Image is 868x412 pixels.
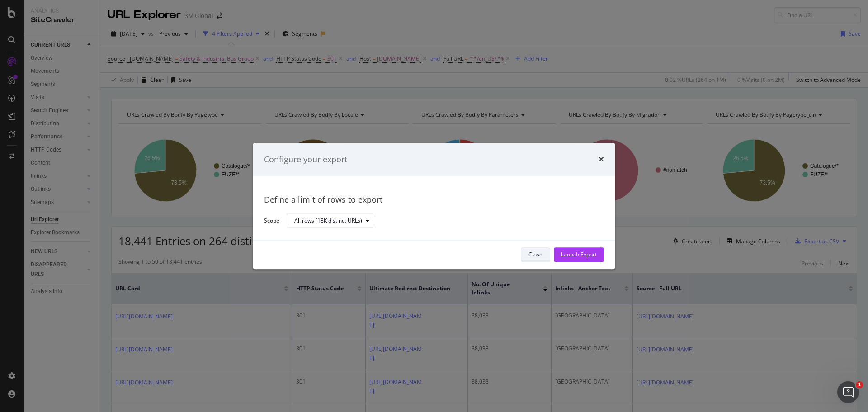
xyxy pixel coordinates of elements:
[561,251,597,259] div: Launch Export
[837,381,859,403] iframe: Intercom live chat
[253,143,615,269] div: modal
[264,154,347,166] div: Configure your export
[856,381,863,388] span: 1
[294,218,362,224] div: All rows (18K distinct URLs)
[528,251,542,259] div: Close
[521,247,550,262] button: Close
[264,194,604,206] div: Define a limit of rows to export
[264,217,279,227] label: Scope
[599,154,604,166] div: times
[287,214,373,228] button: All rows (18K distinct URLs)
[554,247,604,262] button: Launch Export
